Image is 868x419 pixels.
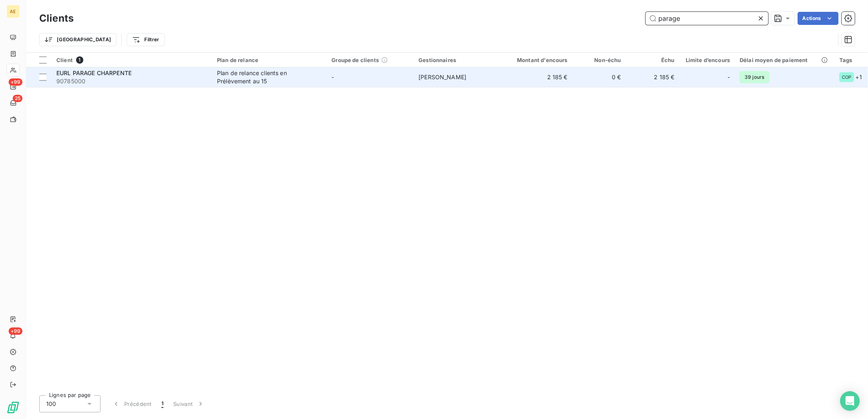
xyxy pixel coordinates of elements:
button: Précédent [107,395,157,412]
span: 90785000 [56,77,207,85]
div: Non-échu [577,57,621,63]
div: Échu [631,57,675,63]
img: Logo LeanPay [7,401,20,414]
td: 2 185 € [501,67,573,87]
span: Client [56,57,73,63]
button: 1 [157,395,168,412]
td: 0 € [573,67,626,87]
div: Gestionnaires [418,57,496,63]
span: [PERSON_NAME] [418,74,466,80]
td: 2 185 € [626,67,680,87]
span: COP [842,75,851,80]
button: Suivant [168,395,210,412]
div: Plan de relance clients en Prélèvement au 15 [217,69,319,85]
span: 1 [76,56,83,64]
div: Plan de relance [217,57,322,63]
span: 1 [161,400,163,408]
span: +99 [9,328,22,335]
span: - [331,74,334,80]
div: Délai moyen de paiement [740,57,830,63]
button: Filtrer [127,33,164,46]
div: Open Intercom Messenger [840,391,860,411]
span: 25 [13,95,22,102]
div: Limite d’encours [685,57,730,63]
button: Actions [798,12,839,25]
span: 39 jours [740,71,769,83]
div: Tags [839,57,863,63]
div: Montant d'encours [506,57,568,63]
input: Rechercher [646,12,768,25]
span: EURL PARAGE CHARPENTE [56,69,132,76]
span: 100 [46,400,56,408]
div: AE [7,5,20,18]
h3: Clients [39,11,74,26]
span: +99 [9,78,22,86]
span: - [727,73,730,81]
span: Groupe de clients [331,57,379,63]
span: + 1 [856,73,862,81]
button: [GEOGRAPHIC_DATA] [39,33,116,46]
